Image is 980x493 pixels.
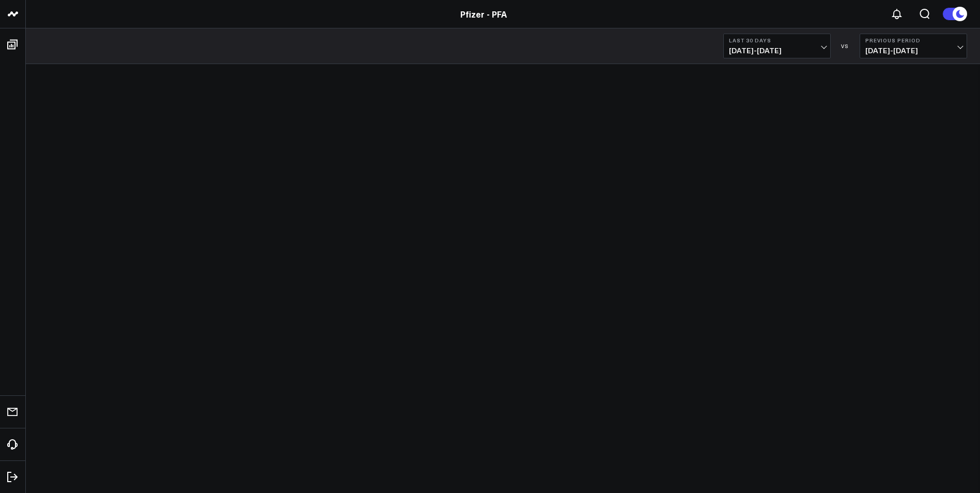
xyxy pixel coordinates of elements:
[836,43,854,49] div: VS
[729,37,825,43] b: Last 30 Days
[865,37,961,43] b: Previous Period
[865,47,961,55] span: [DATE] - [DATE]
[860,34,967,58] button: Previous Period[DATE]-[DATE]
[460,8,507,20] a: Pfizer - PFA
[729,47,825,55] span: [DATE] - [DATE]
[723,34,831,58] button: Last 30 Days[DATE]-[DATE]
